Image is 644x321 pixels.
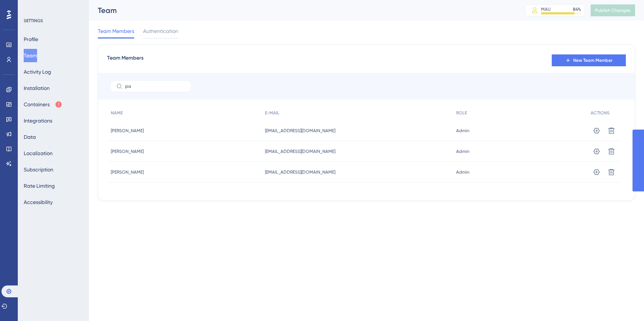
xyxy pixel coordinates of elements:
button: New Team Member [552,54,626,66]
button: Rate Limiting [24,179,55,193]
div: Team [98,5,507,16]
span: [EMAIL_ADDRESS][DOMAIN_NAME] [265,128,335,134]
span: ROLE [456,110,467,116]
button: Accessibility [24,195,53,209]
span: Authentication [143,27,178,36]
span: [PERSON_NAME] [111,169,144,175]
input: Search [125,84,185,89]
button: Profile [24,33,38,46]
span: Team Members [98,27,134,36]
div: 84 % [573,6,581,12]
span: Admin [456,169,469,175]
button: Integrations [24,114,52,127]
button: Installation [24,81,50,95]
span: New Team Member [573,57,613,63]
button: Team [24,49,37,62]
button: Activity Log [24,65,51,78]
button: Subscription [24,163,53,176]
button: Data [24,130,36,144]
button: Publish Changes [591,4,635,16]
span: NAME [111,110,123,116]
span: [EMAIL_ADDRESS][DOMAIN_NAME] [265,169,335,175]
span: [PERSON_NAME] [111,148,144,154]
span: Team Members [107,54,143,67]
span: [EMAIL_ADDRESS][DOMAIN_NAME] [265,148,335,154]
button: Localization [24,147,53,160]
span: [PERSON_NAME] [111,128,144,134]
span: Admin [456,148,469,154]
div: SETTINGS [24,18,84,24]
span: Admin [456,128,469,134]
iframe: UserGuiding AI Assistant Launcher [613,292,635,314]
div: MAU [541,6,551,12]
span: E-MAIL [265,110,279,116]
button: Containers [24,98,62,111]
span: Publish Changes [595,7,631,13]
span: ACTIONS [591,110,610,116]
